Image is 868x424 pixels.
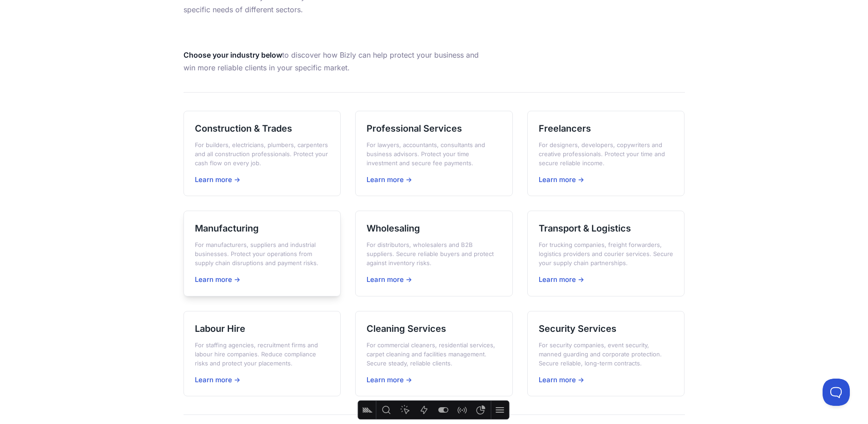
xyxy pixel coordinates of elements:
p: For security companies, event security, manned guarding and corporate protection. Secure reliable... [539,340,674,368]
span: Learn more → [195,275,240,284]
a: Construction & Trades For builders, electricians, plumbers, carpenters and all construction profe... [184,111,341,197]
a: Manufacturing For manufacturers, suppliers and industrial businesses. Protect your operations fro... [184,211,341,296]
h3: Security Services [539,322,674,335]
h3: Cleaning Services [367,322,501,335]
h3: Labour Hire [195,322,330,335]
p: For builders, electricians, plumbers, carpenters and all construction professionals. Protect your... [195,140,330,168]
a: Professional Services For lawyers, accountants, consultants and business advisors. Protect your t... [355,111,513,197]
a: Wholesaling For distributors, wholesalers and B2B suppliers. Secure reliable buyers and protect a... [355,211,513,296]
h3: Construction & Trades [195,122,330,135]
strong: Choose your industry below [184,50,282,59]
p: For lawyers, accountants, consultants and business advisors. Protect your time investment and sec... [367,140,501,168]
span: Learn more → [539,175,584,184]
h3: Freelancers [539,122,674,135]
a: Security Services For security companies, event security, manned guarding and corporate protectio... [527,311,685,397]
a: Transport & Logistics For trucking companies, freight forwarders, logistics providers and courier... [527,211,685,296]
p: For trucking companies, freight forwarders, logistics providers and courier services. Secure your... [539,240,674,267]
p: For commercial cleaners, residential services, carpet cleaning and facilities management. Secure ... [367,340,501,368]
p: to discover how Bizly can help protect your business and win more reliable clients in your specif... [184,49,479,74]
iframe: Toggle Customer Support [823,379,850,406]
h3: Professional Services [367,122,501,135]
p: For distributors, wholesalers and B2B suppliers. Secure reliable buyers and protect against inven... [367,240,501,267]
a: Freelancers For designers, developers, copywriters and creative professionals. Protect your time ... [527,111,685,197]
a: Labour Hire For staffing agencies, recruitment firms and labour hire companies. Reduce compliance... [184,311,341,397]
a: Cleaning Services For commercial cleaners, residential services, carpet cleaning and facilities m... [355,311,513,397]
span: Learn more → [367,175,412,184]
p: For designers, developers, copywriters and creative professionals. Protect your time and secure r... [539,140,674,168]
h3: Wholesaling [367,222,501,235]
span: Learn more → [367,275,412,284]
span: Learn more → [539,375,584,384]
p: For staffing agencies, recruitment firms and labour hire companies. Reduce compliance risks and p... [195,340,330,368]
span: Learn more → [195,175,240,184]
h3: Transport & Logistics [539,222,674,235]
span: Learn more → [195,375,240,384]
span: Learn more → [367,375,412,384]
span: Learn more → [539,275,584,284]
p: For manufacturers, suppliers and industrial businesses. Protect your operations from supply chain... [195,240,330,267]
h3: Manufacturing [195,222,330,235]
